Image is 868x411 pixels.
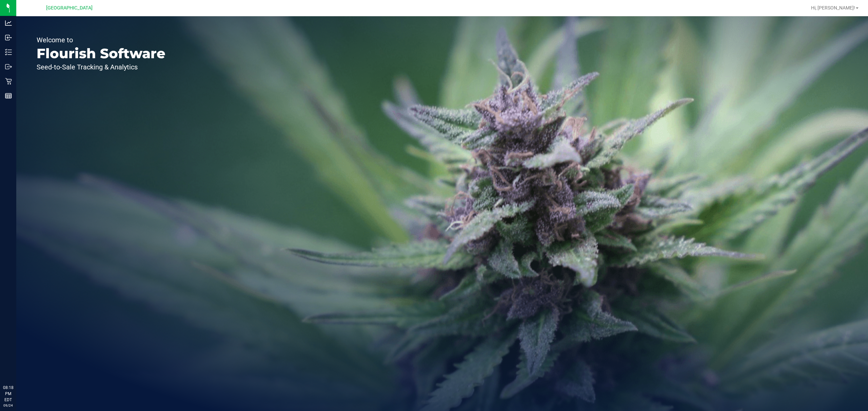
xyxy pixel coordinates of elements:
[3,385,13,403] p: 08:18 PM EDT
[5,49,12,56] inline-svg: Inventory
[5,20,12,26] inline-svg: Analytics
[37,47,165,60] p: Flourish Software
[7,357,27,377] iframe: Resource center
[37,64,165,70] p: Seed-to-Sale Tracking & Analytics
[37,37,165,43] p: Welcome to
[5,34,12,41] inline-svg: Inbound
[46,5,93,11] span: [GEOGRAPHIC_DATA]
[5,63,12,70] inline-svg: Outbound
[5,92,12,99] inline-svg: Reports
[3,403,13,408] p: 09/24
[5,78,12,85] inline-svg: Retail
[811,5,855,10] span: Hi, [PERSON_NAME]!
